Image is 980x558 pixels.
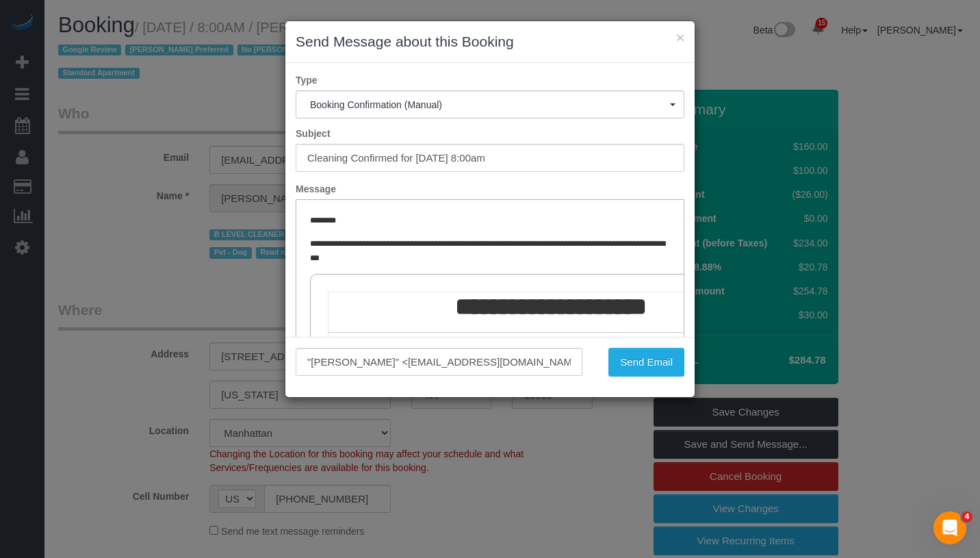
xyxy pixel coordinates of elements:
[608,348,684,377] button: Send Email
[962,511,972,522] span: 4
[296,144,684,172] input: Subject
[933,511,966,544] iframe: Intercom live chat
[285,182,695,196] label: Message
[285,73,695,87] label: Type
[296,31,684,52] h3: Send Message about this Booking
[296,200,684,414] iframe: Rich Text Editor, editor1
[285,127,695,140] label: Subject
[296,90,684,118] button: Booking Confirmation (Manual)
[676,30,684,45] button: ×
[310,99,670,110] span: Booking Confirmation (Manual)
